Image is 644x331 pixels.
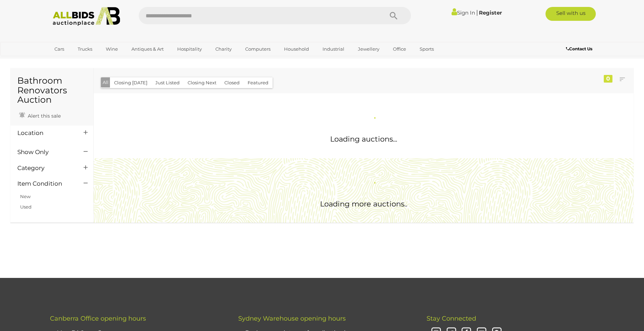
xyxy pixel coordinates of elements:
b: Contact Us [566,46,592,51]
a: Sports [415,43,438,55]
button: Closing [DATE] [110,77,152,88]
img: Allbids.com.au [49,7,124,26]
span: Alert this sale [26,113,61,119]
span: Canberra Office opening hours [50,315,146,322]
span: Sydney Warehouse opening hours [238,315,346,322]
div: 0 [604,75,612,83]
button: Featured [243,77,273,88]
a: Contact Us [566,45,594,53]
a: Antiques & Art [127,43,168,55]
button: All [101,77,110,87]
a: New [20,194,31,199]
button: Closing Next [183,77,221,88]
a: Register [479,9,502,16]
a: Hospitality [173,43,206,55]
a: Wine [101,43,122,55]
h4: Item Condition [17,180,73,187]
button: Search [376,7,411,24]
a: Alert this sale [17,110,62,120]
button: Just Listed [151,77,184,88]
h4: Show Only [17,149,73,155]
a: Jewellery [353,43,384,55]
h4: Location [17,130,73,136]
h1: Bathroom Renovators Auction [17,76,86,105]
a: Sign In [452,9,475,16]
a: Cars [50,43,69,55]
a: Office [388,43,411,55]
a: Sell with us [546,7,596,21]
span: Loading more auctions.. [320,200,407,208]
button: Closed [220,77,244,88]
a: Household [280,43,314,55]
h4: Category [17,165,73,171]
a: Computers [241,43,275,55]
a: Charity [211,43,236,55]
span: Stay Connected [427,315,476,322]
a: [GEOGRAPHIC_DATA] [50,55,108,66]
a: Used [20,204,32,210]
a: Industrial [318,43,349,55]
a: Trucks [73,43,97,55]
span: Loading auctions... [330,135,397,143]
span: | [476,9,478,16]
